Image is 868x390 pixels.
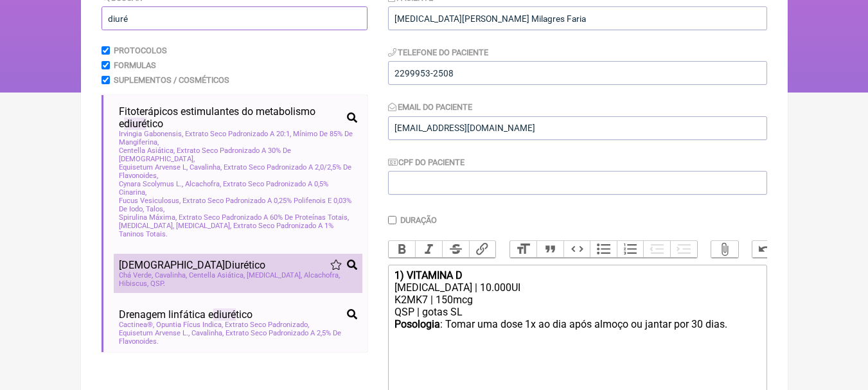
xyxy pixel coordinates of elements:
[119,279,148,288] span: Hibiscus
[119,146,357,163] span: Centella Asiática, Extrato Seco Padronizado A 30% De [DEMOGRAPHIC_DATA]
[388,48,489,57] label: Telefone do Paciente
[510,241,537,258] button: Heading
[119,222,357,238] span: [MEDICAL_DATA], [MEDICAL_DATA], Extrato Seco Padronizado A 1% Taninos Totais
[563,241,590,258] button: Code
[752,241,779,258] button: Undo
[150,279,165,288] span: QSP
[119,180,357,197] span: Cynara Scolymus L., Alcachofra, Extrato Seco Padronizado A 0,5% Cinarina
[114,60,156,70] label: Formulas
[124,118,146,130] span: diuré
[388,157,465,167] label: CPF do Paciente
[389,241,416,258] button: Bold
[394,306,759,318] div: QSP | gotas SL
[394,294,759,306] div: K2MK7 | 150mcg
[469,241,496,258] button: Link
[225,259,249,271] span: Diuré
[213,308,236,321] span: diuré
[114,75,229,85] label: Suplementos / Cosméticos
[119,271,153,279] span: Chá Verde
[536,241,563,258] button: Quote
[400,215,437,225] label: Duração
[394,269,463,281] strong: 1) VITAMINA D
[670,241,697,258] button: Increase Level
[442,241,469,258] button: Strikethrough
[119,105,342,130] span: Fitoterápicos estimulantes do metabolismo e tico
[711,241,738,258] button: Attach Files
[119,163,357,180] span: Equisetum Arvense L, Cavalinha, Extrato Seco Padronizado A 2,0/2,5% De Flavonoides
[155,271,187,279] span: Cavalinha
[617,241,644,258] button: Numbers
[189,271,245,279] span: Centella Asiática
[394,318,759,332] div: : Tomar uma dose 1x ao dia após almoço ou jantar por 30 dias. ㅤ
[102,6,368,30] input: exemplo: emagrecimento, ansiedade
[119,197,357,213] span: Fucus Vesiculosus, Extrato Seco Padronizado A 0,25% Polifenois E 0,03% De Iodo, Talos
[119,130,357,146] span: Irvingia Gabonensis, Extrato Seco Padronizado A 20:1, Mínimo De 85% De Mangiferina
[388,102,473,112] label: Email do Paciente
[643,241,670,258] button: Decrease Level
[247,271,302,279] span: [MEDICAL_DATA]
[119,259,265,271] span: [DEMOGRAPHIC_DATA] tico
[119,329,357,346] span: Equisetum Arvense L., Cavalinha, Extrato Seco Padronizado A 2,5% De Flavonoides
[114,46,167,55] label: Protocolos
[119,213,349,222] span: Spirulina Máxima, Extrato Seco Padronizado A 60% De Proteínas Totais
[304,271,340,279] span: Alcachofra
[119,321,309,329] span: Cactinea®, Opuntia Fícus Indica, Extrato Seco Padronizado
[590,241,617,258] button: Bullets
[394,281,759,294] div: [MEDICAL_DATA] | 10.000UI
[119,308,252,321] span: Drenagem linfática e tico
[415,241,442,258] button: Italic
[394,318,440,330] strong: Posologia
